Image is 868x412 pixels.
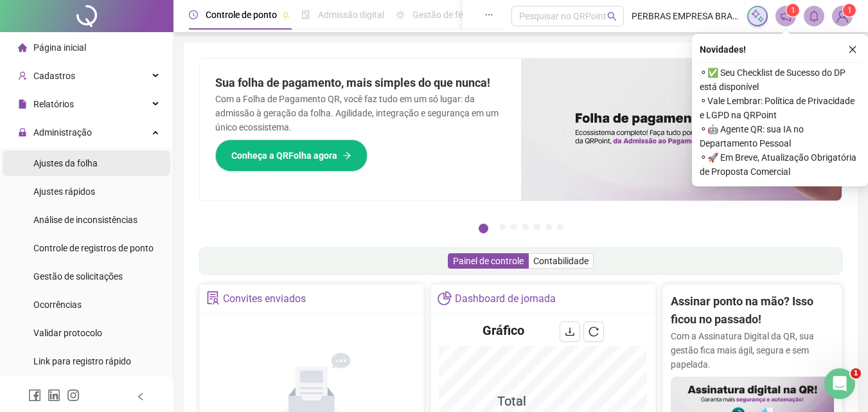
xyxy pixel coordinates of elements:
span: Gestão de férias [412,10,477,20]
span: Relatórios [33,99,74,109]
span: ⚬ ✅ Seu Checklist de Sucesso do DP está disponível [700,66,860,94]
span: solution [206,291,220,305]
button: 5 [534,224,540,230]
span: download [565,327,575,337]
img: sparkle-icon.fc2bf0ac1784a2077858766a79e2daf3.svg [750,9,765,23]
div: Dashboard de jornada [455,288,556,310]
span: Controle de ponto [206,10,277,20]
iframe: Intercom live chat [824,368,855,399]
span: pie-chart [438,291,451,305]
span: left [136,392,145,401]
span: user-add [18,71,27,80]
span: file-done [301,10,310,19]
span: pushpin [282,12,290,19]
span: search [607,12,617,21]
span: reload [589,327,599,337]
div: Convites enviados [223,288,306,310]
span: home [18,43,27,52]
img: 87329 [833,6,852,26]
span: Contabilidade [533,256,589,266]
button: Conheça a QRFolha agora [215,139,368,172]
span: Gestão de solicitações [33,271,123,282]
p: Com a Folha de Pagamento QR, você faz tudo em um só lugar: da admissão à geração da folha. Agilid... [215,92,506,134]
sup: 1 [786,4,799,17]
span: Link para registro rápido [33,356,131,366]
span: Ajustes da folha [33,158,98,168]
sup: Atualize o seu contato no menu Meus Dados [843,4,856,17]
span: Controle de registros de ponto [33,243,154,253]
span: Validar protocolo [33,328,102,338]
span: lock [18,128,27,137]
h2: Assinar ponto na mão? Isso ficou no passado! [671,292,834,329]
span: close [848,45,857,54]
span: Conheça a QRFolha agora [231,148,337,163]
span: ⚬ Vale Lembrar: Política de Privacidade e LGPD na QRPoint [700,94,860,122]
button: 4 [522,224,529,230]
span: 1 [791,6,795,15]
span: sun [396,10,405,19]
span: Página inicial [33,42,86,53]
span: Ajustes rápidos [33,186,95,197]
h4: Gráfico [483,321,524,339]
span: Painel de controle [453,256,524,266]
span: Análise de inconsistências [33,215,137,225]
span: linkedin [48,389,60,402]
span: ⚬ 🤖 Agente QR: sua IA no Departamento Pessoal [700,122,860,150]
h2: Sua folha de pagamento, mais simples do que nunca! [215,74,506,92]
span: 1 [847,6,852,15]
span: PERBRAS EMPRESA BRASILEIRA DE PERFURACAO LTDA [632,9,740,23]
span: Admissão digital [318,10,384,20]
span: Administração [33,127,92,138]
button: 6 [545,224,552,230]
img: banner%2F8d14a306-6205-4263-8e5b-06e9a85ad873.png [521,58,842,201]
span: Cadastros [33,71,75,81]
button: 3 [511,224,517,230]
button: 1 [479,224,488,233]
span: Novidades ! [700,42,746,57]
span: 1 [851,368,861,379]
span: Ocorrências [33,300,82,310]
p: Com a Assinatura Digital da QR, sua gestão fica mais ágil, segura e sem papelada. [671,329,834,372]
span: ellipsis [484,10,493,19]
span: file [18,100,27,109]
span: instagram [67,389,80,402]
span: facebook [28,389,41,402]
span: clock-circle [189,10,198,19]
span: bell [808,10,820,22]
span: notification [780,10,792,22]
button: 2 [499,224,506,230]
span: ⚬ 🚀 Em Breve, Atualização Obrigatória de Proposta Comercial [700,150,860,179]
button: 7 [557,224,563,230]
span: arrow-right [342,151,351,160]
